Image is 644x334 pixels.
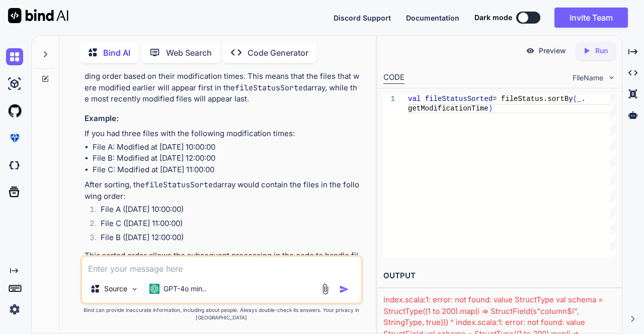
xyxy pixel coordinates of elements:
span: getModificationTime [408,104,489,113]
span: Discord Support [334,14,391,22]
button: Invite Team [554,8,628,28]
button: Documentation [406,13,459,23]
li: File A: Modified at [DATE] 10:00:00 [93,142,361,153]
img: chat [6,48,23,65]
img: icon [339,284,349,294]
img: githubLight [6,102,23,120]
img: settings [6,301,23,318]
img: darkCloudIdeIcon [6,157,23,174]
p: Bind can provide inaccurate information, including about people. Always double-check its answers.... [80,306,363,321]
img: premium [6,130,23,147]
span: Documentation [406,14,459,22]
p: Source [104,284,127,294]
span: ( [573,95,577,103]
img: attachment [319,283,331,295]
li: File C: Modified at [DATE] 11:00:00 [93,164,361,176]
p: This sorted order allows the subsequent processing in the code to handle files in the order of th... [85,250,361,284]
code: fileStatusSorted [235,83,307,93]
li: File B ([DATE] 12:00:00) [93,232,361,246]
img: chevron down [607,73,616,82]
span: fileStatusSorted [425,95,493,103]
code: fileStatusSorted [145,180,217,190]
p: Preview [539,46,566,56]
img: preview [526,46,535,55]
p: Web Search [166,47,212,59]
p: After sorting, the array would contain the files in the following order: [85,179,361,202]
p: GPT-4o min.. [164,284,206,294]
p: Run [595,46,608,56]
p: Bind AI [103,47,130,59]
li: File A ([DATE] 10:00:00) [93,204,361,218]
h2: OUTPUT [377,264,621,288]
div: 1 [383,94,395,104]
li: File B: Modified at [DATE] 12:00:00 [93,153,361,164]
span: _ [578,95,582,103]
span: FileName [573,73,603,83]
li: File C ([DATE] 11:00:00) [93,218,361,232]
span: . [582,95,586,103]
h3: Example: [85,113,361,125]
span: = fileStatus.sortBy [493,95,573,103]
span: ) [489,104,493,113]
img: Bind AI [8,8,68,23]
img: ai-studio [6,75,23,92]
span: Dark mode [474,13,512,23]
p: Code Generator [248,47,308,59]
span: val [408,95,421,103]
div: CODE [383,72,405,84]
img: GPT-4o mini [149,284,159,294]
p: The output of this sorting operation is a new array ( ) that contains the same objects as , but a... [85,48,361,105]
button: Discord Support [334,13,391,23]
img: Pick Models [130,285,139,293]
p: If you had three files with the following modification times: [85,128,361,140]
